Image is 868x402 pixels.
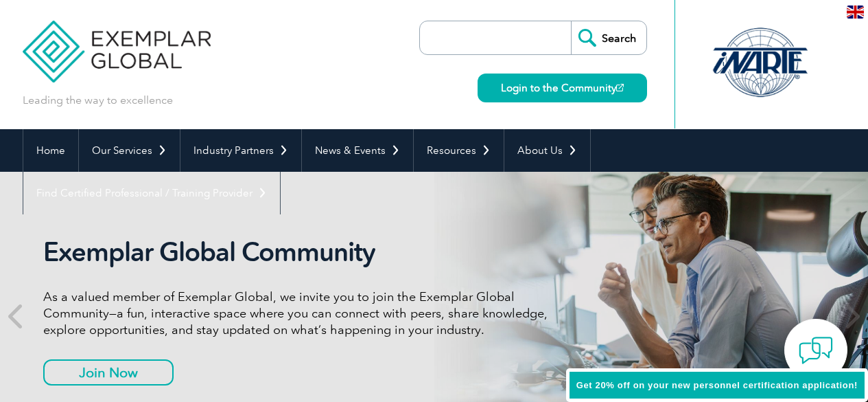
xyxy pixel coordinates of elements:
a: Industry Partners [180,129,301,172]
img: open_square.png [616,84,624,91]
a: News & Events [302,129,413,172]
span: Get 20% off on your new personnel certification application! [576,380,858,390]
input: Search [571,21,646,54]
a: Home [23,129,78,172]
img: en [847,5,864,19]
a: Login to the Community [478,74,647,102]
p: As a valued member of Exemplar Global, we invite you to join the Exemplar Global Community—a fun,... [43,289,558,338]
a: Resources [414,129,504,172]
a: Join Now [43,359,174,386]
img: contact-chat.png [799,333,833,368]
a: Find Certified Professional / Training Provider [23,172,280,214]
p: Leading the way to excellence [23,93,173,108]
a: Our Services [79,129,180,172]
h2: Exemplar Global Community [43,236,558,268]
a: About Us [504,129,590,172]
